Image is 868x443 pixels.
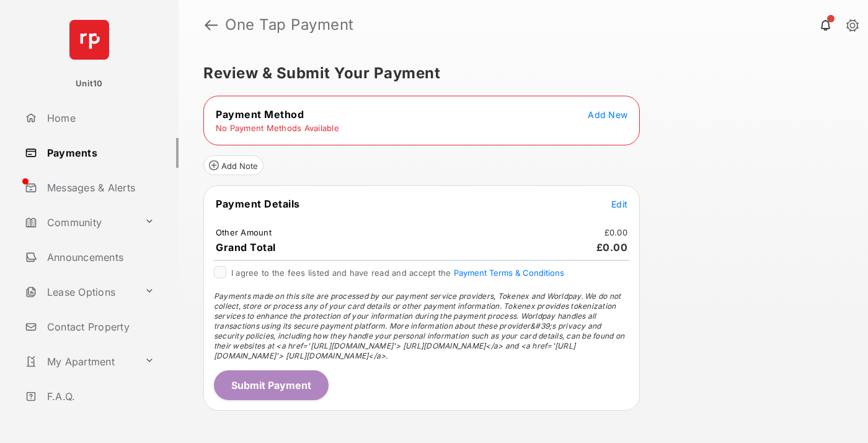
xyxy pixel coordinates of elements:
[20,242,179,272] a: Announcements
[216,198,300,210] span: Payment Details
[20,347,139,377] a: My Apartment
[215,227,272,238] td: Other Amount
[20,103,179,133] a: Home
[20,277,139,307] a: Lease Options
[454,268,564,278] button: I agree to the fees listed and have read and accept the
[611,198,627,210] button: Edit
[20,138,179,168] a: Payments
[231,268,564,278] span: I agree to the fees listed and have read and accept the
[216,241,276,253] span: Grand Total
[596,241,628,253] span: £0.00
[214,291,624,360] span: Payments made on this site are processed by our payment service providers, Tokenex and Worldpay. ...
[214,370,329,400] button: Submit Payment
[203,66,833,81] h5: Review & Submit Your Payment
[69,20,109,60] img: svg+xml;base64,PHN2ZyB4bWxucz0iaHR0cDovL3d3dy53My5vcmcvMjAwMC9zdmciIHdpZHRoPSI2NCIgaGVpZ2h0PSI2NC...
[20,208,139,237] a: Community
[20,173,179,203] a: Messages & Alerts
[76,78,103,90] p: Unit10
[203,155,263,175] button: Add Note
[588,108,627,121] button: Add New
[604,227,628,238] td: £0.00
[225,17,354,32] strong: One Tap Payment
[588,109,627,120] span: Add New
[20,381,179,411] a: F.A.Q.
[611,199,627,209] span: Edit
[215,122,340,134] td: No Payment Methods Available
[216,108,304,121] span: Payment Method
[20,312,179,342] a: Contact Property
